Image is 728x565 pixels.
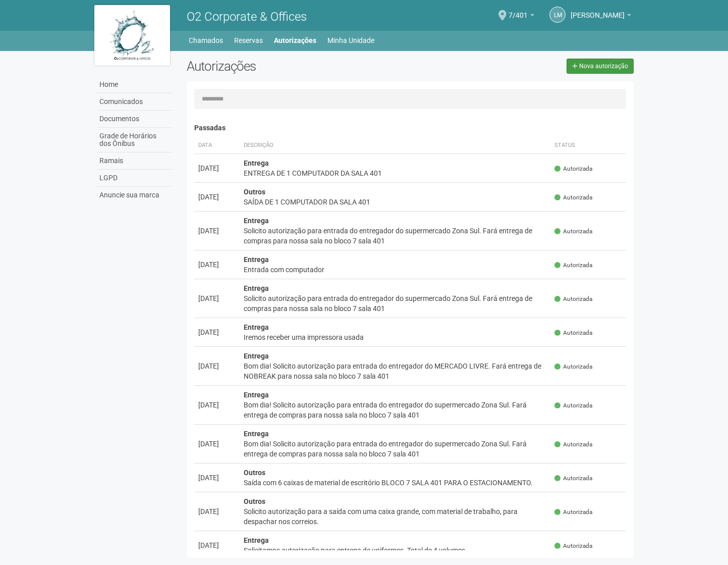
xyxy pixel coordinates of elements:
[198,361,236,371] div: [DATE]
[198,192,236,202] div: [DATE]
[509,2,528,19] span: 7/401
[198,327,236,337] div: [DATE]
[244,352,269,360] strong: Entrega
[244,188,265,196] strong: Outros
[187,59,403,74] h2: Autorizações
[244,430,269,438] strong: Entrega
[97,170,172,187] a: LGPD
[198,226,236,236] div: [DATE]
[244,255,269,264] strong: Entrega
[244,361,547,381] div: Bom dia! Solicito autorização para entrada do entregador do MERCADO LIVRE. Fará entrega de NOBREA...
[198,260,236,270] div: [DATE]
[554,227,592,236] span: Autorizada
[244,400,547,420] div: Bom dia! Solicito autorização para entrada do entregador do supermercado Zona Sul. Fará entrega d...
[244,497,265,505] strong: Outros
[274,33,316,47] a: Autorizações
[97,93,172,111] a: Comunicados
[571,13,631,21] a: [PERSON_NAME]
[198,473,236,483] div: [DATE]
[187,10,307,24] span: O2 Corporate & Offices
[97,111,172,128] a: Documentos
[509,13,534,21] a: 7/401
[244,439,547,459] div: Bom dia! Solicito autorização para entrada do entregador do supermercado Zona Sul. Fará entrega d...
[579,63,628,70] span: Nova autorização
[198,293,236,303] div: [DATE]
[244,332,547,342] div: Iremos receber uma impressora usada
[554,401,592,410] span: Autorizada
[244,226,547,246] div: Solicito autorização para entrada do entregador do supermercado Zona Sul. Fará entrega de compras...
[198,506,236,517] div: [DATE]
[554,329,592,337] span: Autorizada
[554,440,592,449] span: Autorizada
[550,137,626,154] th: Status
[189,33,223,47] a: Chamados
[194,124,627,132] h4: Passadas
[554,508,592,517] span: Autorizada
[234,33,263,47] a: Reservas
[94,5,170,66] img: logo.jpg
[244,545,547,555] div: Solicitamos autorização para entrega de uniformes. Total de 4 volumes.
[97,152,172,170] a: Ramais
[198,163,236,173] div: [DATE]
[244,284,269,292] strong: Entrega
[554,261,592,270] span: Autorizada
[198,400,236,410] div: [DATE]
[567,59,634,74] a: Nova autorização
[244,159,269,167] strong: Entrega
[244,197,547,207] div: SAÍDA DE 1 COMPUTADOR DA SALA 401
[571,2,625,19] span: Liliane Maria Ribeiro Dutra
[244,506,547,527] div: Solicito autorização para a saída com uma caixa grande, com material de trabalho, para despachar ...
[554,295,592,303] span: Autorizada
[327,33,374,47] a: Minha Unidade
[554,363,592,371] span: Autorizada
[198,439,236,449] div: [DATE]
[244,168,547,178] div: ENTREGA DE 1 COMPUTADOR DA SALA 401
[244,536,269,544] strong: Entrega
[194,137,240,154] th: Data
[554,165,592,173] span: Autorizada
[244,391,269,399] strong: Entrega
[244,217,269,225] strong: Entrega
[554,542,592,550] span: Autorizada
[554,474,592,483] span: Autorizada
[97,76,172,93] a: Home
[244,265,547,275] div: Entrada com computador
[240,137,551,154] th: Descrição
[244,469,265,477] strong: Outros
[198,540,236,550] div: [DATE]
[549,7,566,23] a: LM
[244,478,547,488] div: Saída com 6 caixas de material de escritório BLOCO 7 SALA 401 PARA O ESTACIONAMENTO.
[554,193,592,202] span: Autorizada
[244,293,547,314] div: Solicito autorização para entrada do entregador do supermercado Zona Sul. Fará entrega de compras...
[97,187,172,203] a: Anuncie sua marca
[244,323,269,331] strong: Entrega
[97,128,172,152] a: Grade de Horários dos Ônibus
